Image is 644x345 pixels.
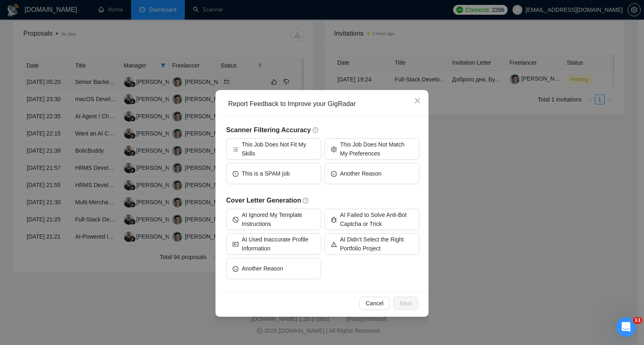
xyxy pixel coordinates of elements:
span: Cancel [366,299,384,308]
button: barsThis Job Does Not Fit My Skills [226,138,321,160]
span: setting [331,146,337,152]
button: settingThis Job Does Not Match My Preferences [324,138,420,160]
button: Cancel [359,297,390,310]
button: frownAnother Reason [324,163,420,184]
span: frown [233,265,238,271]
button: Close [406,90,429,112]
button: Next [393,297,418,310]
span: AI Used Inaccurate Profile Information [242,235,315,253]
span: AI Didn’t Select the Right Portfolio Project [340,235,413,253]
button: warningAI Didn’t Select the Right Portfolio Project [324,233,420,255]
span: bars [233,146,238,152]
div: Report Feedback to Improve your GigRadar [228,99,422,108]
span: This Job Does Not Fit My Skills [242,140,315,158]
span: close [414,97,421,104]
button: stopAI Ignored My Template Instructions [226,209,321,230]
span: AI Failed to Solve Anti-Bot Captcha or Trick [340,210,413,228]
span: question-circle [303,197,309,204]
button: frownAnother Reason [226,258,321,279]
span: bug [331,216,337,222]
button: exclamation-circleThis is a SPAM job [226,163,321,184]
span: 11 [633,317,642,324]
span: This is a SPAM job [242,169,290,178]
span: warning [331,241,337,247]
h5: Scanner Filtering Accuracy [226,125,420,135]
span: idcard [233,241,238,247]
span: AI Ignored My Template Instructions [242,210,315,228]
iframe: Intercom live chat [616,317,636,337]
span: stop [233,216,238,222]
h5: Cover Letter Generation [226,196,420,205]
span: This Job Does Not Match My Preferences [340,140,413,158]
button: idcardAI Used Inaccurate Profile Information [226,233,321,255]
span: question-circle [313,127,319,133]
span: Another Reason [242,264,283,273]
span: exclamation-circle [233,170,238,176]
span: frown [331,170,337,176]
button: bugAI Failed to Solve Anti-Bot Captcha or Trick [324,209,420,230]
span: Another Reason [340,169,381,178]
